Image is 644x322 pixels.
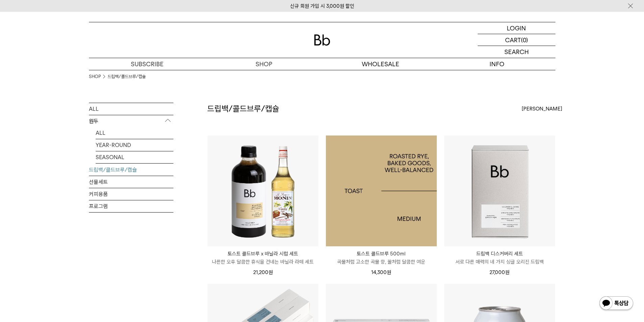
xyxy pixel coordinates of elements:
[478,22,555,34] a: LOGIN
[268,269,273,275] span: 원
[326,250,437,266] a: 토스트 콜드브루 500ml 곡물처럼 고소한 곡물 향, 꿀처럼 달콤한 여운
[89,58,206,70] a: SUBSCRIBE
[326,258,437,266] p: 곡물처럼 고소한 곡물 향, 꿀처럼 달콤한 여운
[507,22,526,34] p: LOGIN
[208,250,318,258] p: 토스트 콜드브루 x 바닐라 시럽 세트
[96,139,173,151] a: YEAR-ROUND
[521,34,528,46] p: (0)
[96,127,173,139] a: ALL
[207,103,279,115] h2: 드립백/콜드브루/캡슐
[478,34,555,46] a: CART (0)
[326,250,437,258] p: 토스트 콜드브루 500ml
[322,58,439,70] p: WHOLESALE
[444,250,555,266] a: 드립백 디스커버리 세트 서로 다른 매력의 네 가지 싱글 오리진 드립백
[89,164,173,176] a: 드립백/콜드브루/캡슐
[108,73,146,80] a: 드립백/콜드브루/캡슐
[89,115,173,127] p: 원두
[326,135,437,246] a: 토스트 콜드브루 500ml
[599,296,634,312] img: 카카오톡 채널 1:1 채팅 버튼
[253,269,273,275] span: 21,200
[505,34,521,46] p: CART
[89,176,173,188] a: 선물세트
[490,269,509,275] span: 27,000
[208,258,318,266] p: 나른한 오후 달콤한 휴식을 건네는 바닐라 라떼 세트
[444,250,555,258] p: 드립백 디스커버리 세트
[522,105,562,113] span: [PERSON_NAME]
[444,258,555,266] p: 서로 다른 매력의 네 가지 싱글 오리진 드립백
[444,135,555,246] img: 드립백 디스커버리 세트
[206,58,322,70] a: SHOP
[89,200,173,212] a: 프로그램
[208,135,318,246] img: 토스트 콜드브루 x 바닐라 시럽 세트
[208,250,318,266] a: 토스트 콜드브루 x 바닐라 시럽 세트 나른한 오후 달콤한 휴식을 건네는 바닐라 라떼 세트
[371,269,391,275] span: 14,300
[314,34,330,46] img: 로고
[505,269,509,275] span: 원
[89,73,101,80] a: SHOP
[290,3,354,9] a: 신규 회원 가입 시 3,000원 할인
[387,269,391,275] span: 원
[326,135,437,246] img: 1000001201_add2_039.jpg
[89,188,173,200] a: 커피용품
[439,58,555,70] p: INFO
[96,151,173,163] a: SEASONAL
[504,46,529,58] p: SEARCH
[89,103,173,115] a: ALL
